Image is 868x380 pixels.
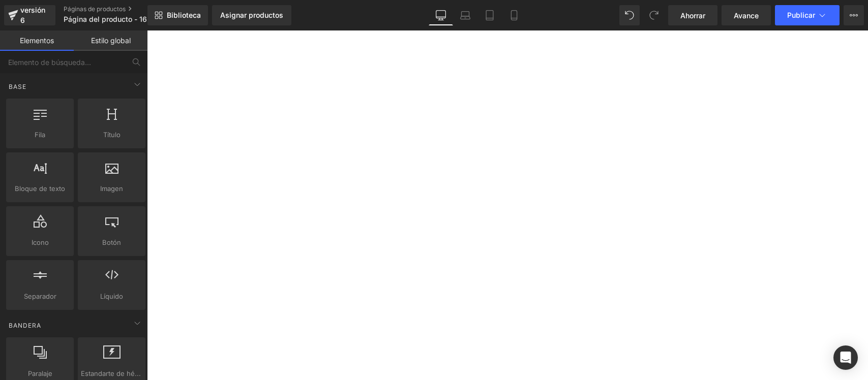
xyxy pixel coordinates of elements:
[844,5,864,25] button: Más
[64,5,181,13] a: Páginas de productos
[722,5,771,25] a: Avance
[734,11,759,20] font: Avance
[102,238,121,246] font: Botón
[103,131,121,139] font: Título
[81,369,145,377] font: Estandarte de héroe
[100,292,123,300] font: Líquido
[24,292,56,300] font: Separador
[147,5,208,25] a: Nueva Biblioteca
[9,83,26,90] font: Base
[20,6,45,24] font: versión 6
[15,184,65,193] font: Bloque de texto
[35,131,45,139] font: Fila
[775,5,840,25] button: Publicar
[91,36,131,45] font: Estilo global
[833,345,858,370] div: Abrir Intercom Messenger
[502,5,526,25] a: Móvil
[680,11,705,20] font: Ahorrar
[4,5,55,25] a: versión 6
[429,5,453,25] a: De oficina
[64,15,241,23] font: Página del producto - 16 [PERSON_NAME], 00:30:15
[453,5,477,25] a: Computadora portátil
[619,5,640,25] button: Deshacer
[220,11,283,19] font: Asignar productos
[32,238,49,246] font: Icono
[100,184,123,193] font: Imagen
[477,5,502,25] a: Tableta
[644,5,664,25] button: Rehacer
[64,5,126,13] font: Páginas de productos
[787,11,815,19] font: Publicar
[9,322,41,329] font: Bandera
[28,369,52,377] font: Paralaje
[167,11,201,19] font: Biblioteca
[20,36,54,45] font: Elementos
